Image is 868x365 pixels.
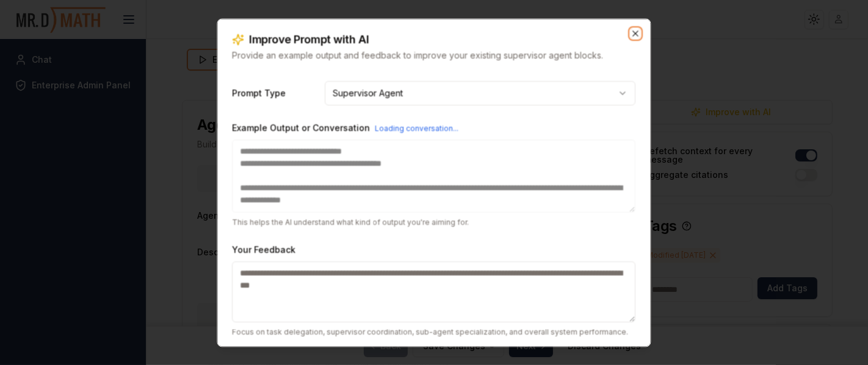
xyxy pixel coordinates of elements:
span: Loading conversation... [375,124,459,133]
p: Provide an example output and feedback to improve your existing supervisor agent blocks. [233,49,636,62]
p: Focus on task delegation, supervisor coordination, sub-agent specialization, and overall system p... [233,327,636,337]
p: This helps the AI understand what kind of output you're aiming for. [233,218,636,227]
label: Example Output or Conversation [233,122,459,133]
h2: Improve Prompt with AI [233,34,636,46]
label: Your Feedback [233,244,296,255]
label: Prompt Type [233,87,316,99]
